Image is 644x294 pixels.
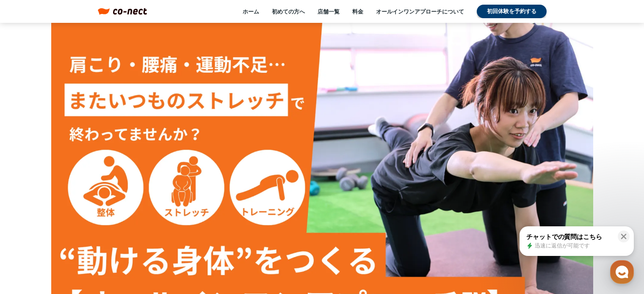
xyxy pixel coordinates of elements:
a: オールインワンアプローチについて [376,8,464,15]
a: 店舗一覧 [318,8,340,15]
a: 初めての方へ [272,8,305,15]
a: ホーム [243,8,259,15]
a: 初回体験を予約する [477,5,547,18]
a: 料金 [352,8,363,15]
